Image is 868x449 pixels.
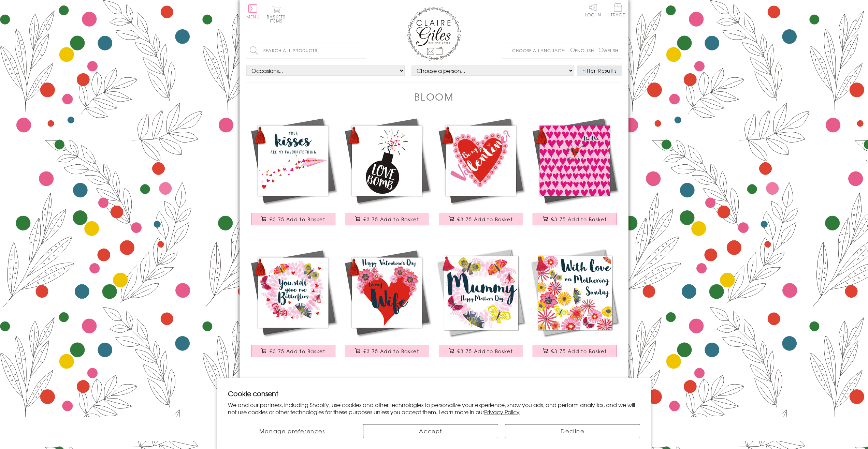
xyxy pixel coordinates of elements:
[570,48,575,52] input: English
[599,48,603,52] input: Welsh
[457,348,513,355] span: £3.75 Add to Basket
[246,43,366,58] input: Search all products
[246,246,340,364] a: Valentine's Day Card, Butterfly Wreath, Embellished with a colourful tassel £3.75 Add to Basket
[528,246,622,364] a: Mother's Day Card, Tumbling Flowers, Mothering Sunday, Embellished with a tassel £3.75 Add to Basket
[259,427,325,435] span: Manage preferences
[570,47,597,54] label: English
[439,213,523,225] button: £3.75 Add to Basket
[363,348,419,355] span: £3.75 Add to Basket
[363,216,419,223] span: £3.75 Add to Basket
[228,424,356,438] button: Manage preferences
[434,246,528,364] a: Mother's Day Card, Butterfly Wreath, Mummy, Embellished with a colourful tassel £3.75 Add to Basket
[267,5,286,23] button: Basket0 items
[270,216,325,223] span: £3.75 Add to Basket
[251,345,336,357] button: £3.75 Add to Basket
[577,65,622,76] button: Filter Results
[246,246,340,340] img: Valentine's Day Card, Butterfly Wreath, Embellished with a colourful tassel
[533,213,617,225] button: £3.75 Add to Basket
[585,3,601,17] a: Log In
[246,114,340,232] a: Valentine's Day Card, Paper Plane Kisses, Embellished with a colourful tassel £3.75 Add to Basket
[340,246,434,340] img: Valentine's Day Card, Wife, Big Heart, Embellished with a colourful tassel
[270,14,286,24] span: 0 items
[246,4,260,19] button: Menu
[528,114,622,208] img: Valentine's Day Card, Hearts Background, Embellished with a colourful tassel
[528,246,622,340] img: Mother's Day Card, Tumbling Flowers, Mothering Sunday, Embellished with a tassel
[599,47,618,54] label: Welsh
[484,408,520,416] a: Privacy Policy
[340,114,434,208] img: Valentine's Day Card, Bomb, Love Bomb, Embellished with a colourful tassel
[407,7,461,61] img: Claire Giles Greetings Cards
[434,246,528,340] img: Mother's Day Card, Butterfly Wreath, Mummy, Embellished with a colourful tassel
[533,345,617,357] button: £3.75 Add to Basket
[270,348,325,355] span: £3.75 Add to Basket
[340,114,434,232] a: Valentine's Day Card, Bomb, Love Bomb, Embellished with a colourful tassel £3.75 Add to Basket
[246,14,260,20] span: Menu
[246,114,340,208] img: Valentine's Day Card, Paper Plane Kisses, Embellished with a colourful tassel
[611,3,625,17] span: Trade
[345,345,430,357] button: £3.75 Add to Basket
[434,114,528,232] a: Valentine's Day Card, Heart with Flowers, Embellished with a colourful tassel £3.75 Add to Basket
[363,424,498,438] button: Accept
[551,216,607,223] span: £3.75 Add to Basket
[457,216,513,223] span: £3.75 Add to Basket
[359,43,366,58] input: Search
[228,389,640,398] h2: Cookie consent
[228,401,640,416] p: We and our partners, including Shopify, use cookies and other technologies to personalize your ex...
[551,348,607,355] span: £3.75 Add to Basket
[439,345,523,357] button: £3.75 Add to Basket
[512,47,569,54] p: Choose a language:
[611,3,625,18] a: Trade
[505,424,640,438] button: Decline
[340,246,434,364] a: Valentine's Day Card, Wife, Big Heart, Embellished with a colourful tassel £3.75 Add to Basket
[414,90,454,104] h1: Bloom
[251,213,336,225] button: £3.75 Add to Basket
[528,114,622,232] a: Valentine's Day Card, Hearts Background, Embellished with a colourful tassel £3.75 Add to Basket
[345,213,430,225] button: £3.75 Add to Basket
[434,114,528,208] img: Valentine's Day Card, Heart with Flowers, Embellished with a colourful tassel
